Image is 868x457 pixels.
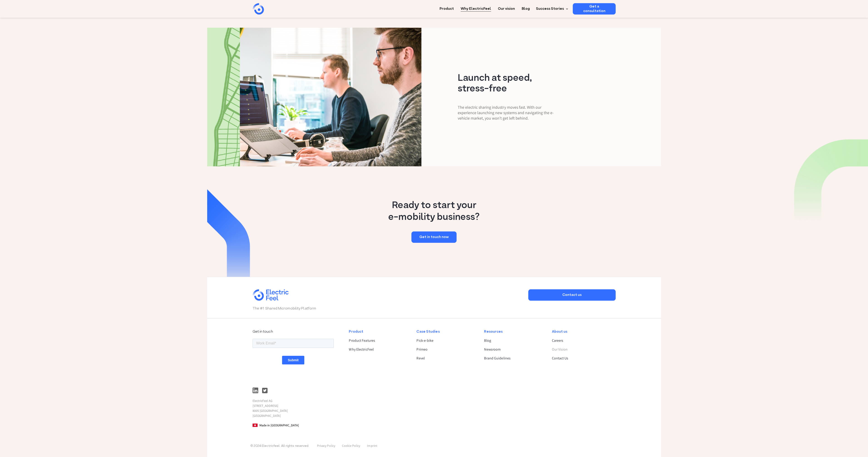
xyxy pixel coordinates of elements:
[484,329,544,334] div: Resources
[552,338,612,343] a: Careers
[458,105,561,121] p: The electric sharing industry moves fast. With our experience launching new systems and navigatin...
[573,3,616,15] a: Get a consultation
[533,3,569,15] div: Success Stories
[416,356,476,361] a: Revel
[484,356,544,361] a: Brand Guidelines
[536,6,564,12] div: Success Stories
[250,443,309,449] p: © 2024 Electricfeel. All rights reserved.
[317,444,335,448] a: Privacy Policy
[498,3,515,12] a: Our vision
[552,329,612,334] div: About us
[838,427,862,451] iframe: Chatbot
[349,329,409,334] div: Product
[253,200,616,223] h2: Ready to start your e-mobility business?
[253,306,524,311] p: The #1 Shared Micromobility Platform
[416,347,476,352] a: Primeo
[253,398,334,418] p: ElectricFeel AG [STREET_ADDRESS] 8005 [GEOGRAPHIC_DATA] [GEOGRAPHIC_DATA]
[367,444,377,448] a: Imprint
[552,347,612,352] a: Our Vision
[349,347,409,352] a: Why ElectricFeel
[522,3,530,12] a: Blog
[552,356,612,361] a: Contact Us
[416,329,476,334] div: Case Studies
[349,338,409,343] a: Product Features
[253,338,334,382] iframe: Form 1
[253,329,334,334] div: Get in touch
[461,3,491,12] a: Why ElectricFeel
[416,338,476,343] a: Pick-e-bike
[411,231,457,243] a: Get in touch now
[440,3,454,12] a: Product
[484,347,544,352] a: Newsroom
[342,444,360,448] a: Cookie Policy
[253,3,289,15] a: home
[253,423,334,428] p: Made in [GEOGRAPHIC_DATA]
[458,73,561,94] h3: Launch at speed, stress-free
[528,289,616,301] a: Contact us
[484,338,544,343] a: Blog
